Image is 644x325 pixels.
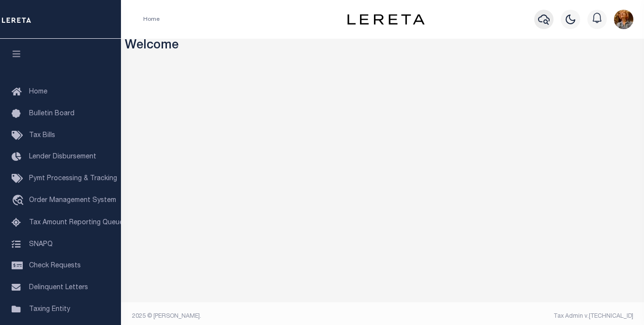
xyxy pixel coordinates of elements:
[125,312,383,321] div: 2025 © [PERSON_NAME].
[143,15,160,24] li: Home
[29,132,55,139] span: Tax Bills
[390,312,633,321] div: Tax Admin v.[TECHNICAL_ID]
[29,89,47,95] span: Home
[29,154,96,160] span: Lender Disbursement
[29,306,70,313] span: Taxing Entity
[29,219,123,226] span: Tax Amount Reporting Queue
[29,175,117,182] span: Pymt Processing & Tracking
[125,39,641,54] h3: Welcome
[29,110,75,117] span: Bulletin Board
[29,241,53,248] span: SNAPQ
[29,284,88,291] span: Delinquent Letters
[29,197,116,204] span: Order Management System
[347,14,425,25] img: logo-dark.svg
[12,195,27,207] i: travel_explore
[29,263,81,269] span: Check Requests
